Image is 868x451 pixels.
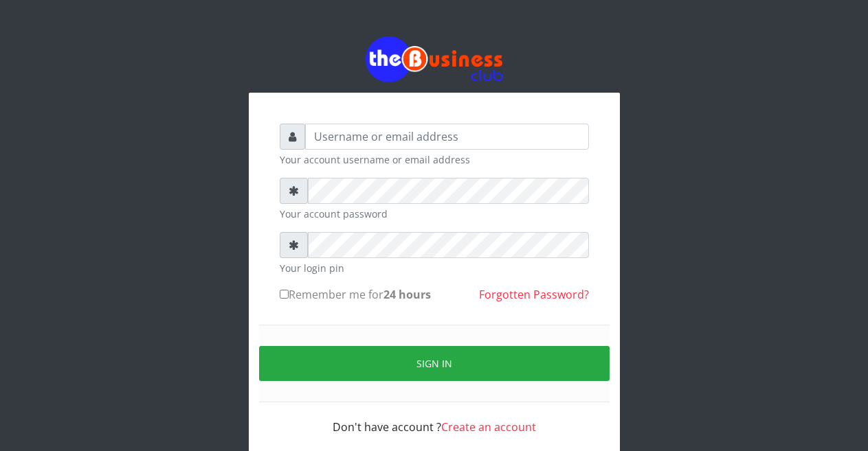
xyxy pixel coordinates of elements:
[280,261,589,275] small: Your login pin
[280,207,589,221] small: Your account password
[441,419,536,435] a: Create an account
[383,287,431,302] b: 24 hours
[280,152,589,167] small: Your account username or email address
[305,124,589,150] input: Username or email address
[280,290,289,299] input: Remember me for24 hours
[259,346,610,381] button: Sign in
[280,286,431,303] label: Remember me for
[479,287,589,302] a: Forgotten Password?
[280,402,589,435] div: Don't have account ?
